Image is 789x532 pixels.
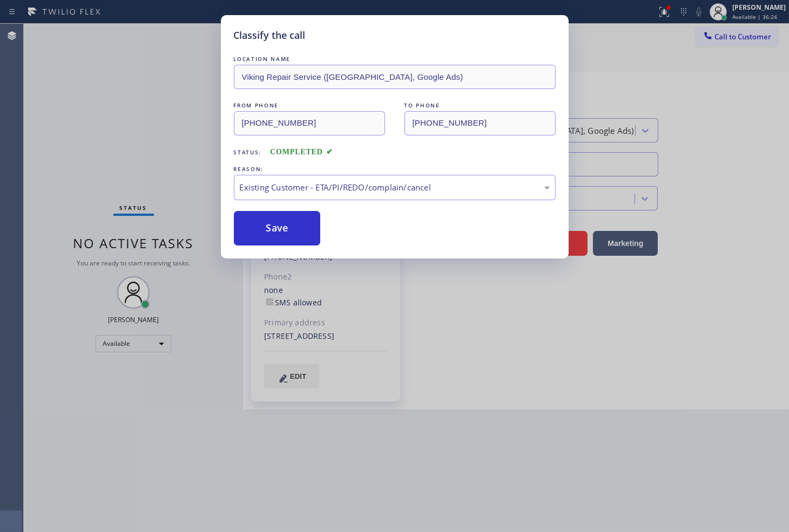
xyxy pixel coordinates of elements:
div: REASON: [234,163,556,175]
span: Status: [234,148,262,156]
div: FROM PHONE [234,100,385,111]
div: TO PHONE [404,100,556,111]
h5: Classify the call [234,28,306,43]
div: LOCATION NAME [234,53,556,65]
span: COMPLETED [270,148,333,156]
input: From phone [234,111,385,135]
button: Save [234,211,321,245]
input: To phone [404,111,556,135]
div: Existing Customer - ETA/PI/REDO/complain/cancel [240,181,550,194]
